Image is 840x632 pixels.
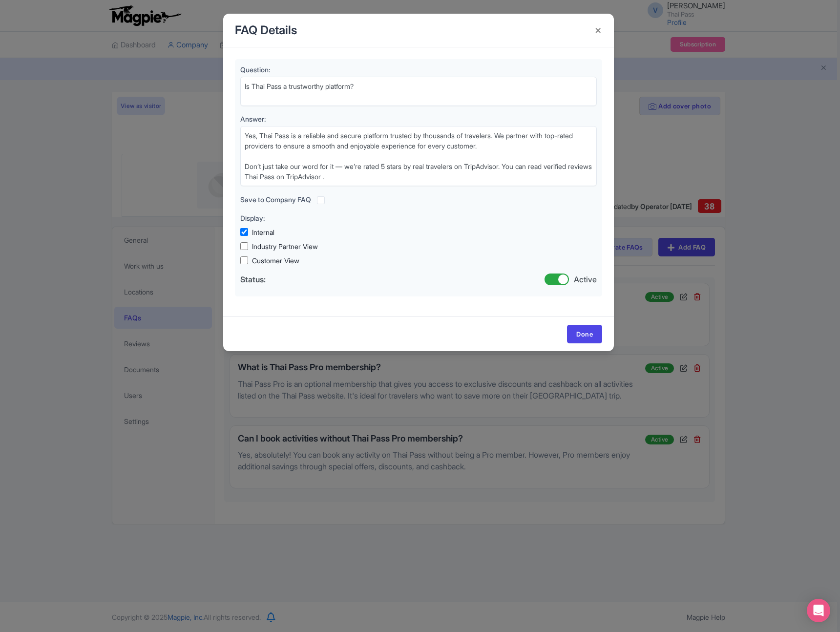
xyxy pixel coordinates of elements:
[807,599,830,622] div: Open Intercom Messenger
[252,241,318,252] label: Industry Partner View
[240,274,266,285] b: Status:
[567,325,602,343] a: Done
[252,255,299,266] label: Customer View
[252,227,274,237] label: Internal
[574,274,597,285] span: Active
